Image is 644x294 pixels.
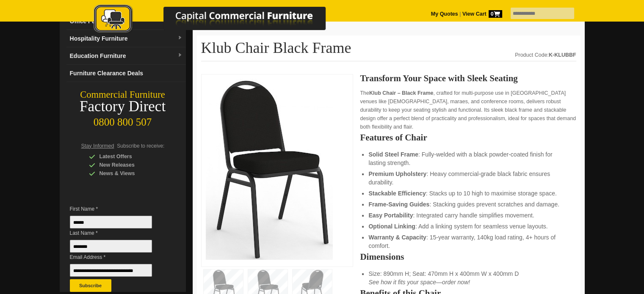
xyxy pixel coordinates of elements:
[81,143,114,149] span: Stay Informed
[368,189,567,198] li: : Stacks up to 10 high to maximise storage space.
[70,216,152,228] input: First Name *
[70,4,367,35] img: Capital Commercial Furniture Logo
[368,170,567,187] li: : Heavy commercial-grade black fabric ensures durability.
[515,51,576,59] div: Product Code:
[89,161,169,169] div: New Releases
[461,11,502,17] a: View Cart0
[70,240,152,253] input: Last Name *
[368,269,567,286] li: Size: 890mm H; Seat: 470mm H x 400mm W x 400mm D
[66,13,186,30] a: Office Furnituredropdown
[549,52,576,58] strong: K-KLUBBF
[89,169,169,178] div: News & Views
[431,11,458,17] a: My Quotes
[368,211,567,220] li: : Integrated carry handle simplifies movement.
[66,65,186,82] a: Furniture Clearance Deals
[462,11,502,17] strong: View Cart
[368,200,567,209] li: : Stacking guides prevent scratches and damage.
[368,150,567,167] li: : Fully-welded with a black powder-coated finish for lasting strength.
[70,4,367,38] a: Capital Commercial Furniture Logo
[206,79,333,260] img: Klub Chair Black Frame designed for churches, maraes, conference rooms, and halls; stacks up to 1...
[66,30,186,47] a: Hospitality Furnituredropdown
[369,90,433,96] strong: Klub Chair – Black Frame
[360,133,576,142] h2: Features of Chair
[177,53,182,58] img: dropdown
[368,151,418,158] strong: Solid Steel Frame
[70,253,165,261] span: Email Address *
[368,170,426,177] strong: Premium Upholstery
[368,279,470,286] em: See how it fits your space—order now!
[70,205,165,213] span: First Name *
[368,234,426,241] strong: Warranty & Capacity
[60,101,186,113] div: Factory Direct
[117,143,164,149] span: Subscribe to receive:
[70,279,111,292] button: Subscribe
[360,89,576,131] p: The , crafted for multi-purpose use in [GEOGRAPHIC_DATA] venues like [DEMOGRAPHIC_DATA], maraes, ...
[89,152,169,161] div: Latest Offers
[368,233,567,250] li: : 15-year warranty, 140kg load rating, 4+ hours of comfort.
[489,10,502,18] span: 0
[368,190,426,197] strong: Stackable Efficiency
[70,264,152,277] input: Email Address *
[201,40,576,61] h1: Klub Chair Black Frame
[60,112,186,128] div: 0800 800 507
[360,74,576,82] h2: Transform Your Space with Sleek Seating
[70,229,165,237] span: Last Name *
[60,89,186,101] div: Commercial Furniture
[368,212,413,219] strong: Easy Portability
[368,201,429,208] strong: Frame-Saving Guides
[368,223,415,230] strong: Optional Linking
[66,47,186,65] a: Education Furnituredropdown
[368,222,567,231] li: : Add a linking system for seamless venue layouts.
[360,253,576,261] h2: Dimensions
